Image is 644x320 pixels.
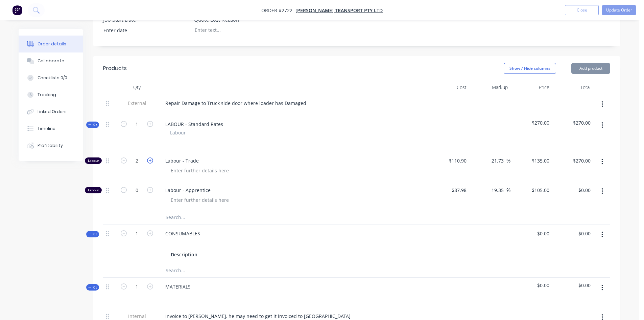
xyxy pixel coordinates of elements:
[165,157,425,164] span: Labour - Trade
[555,119,591,126] span: $270.00
[19,120,83,137] button: Timeline
[510,81,552,94] div: Price
[428,81,469,94] div: Cost
[565,5,599,15] button: Close
[160,229,206,238] div: CONSUMABLES
[19,69,83,86] button: Checklists 0/0
[86,284,99,291] button: Kit
[38,58,64,64] div: Collaborate
[38,41,66,47] div: Order details
[165,264,301,277] input: Search...
[504,63,556,74] button: Show / Hide columns
[506,157,510,165] span: %
[99,25,183,36] input: Enter date
[571,63,610,74] button: Add product
[165,187,425,194] span: Labour - Apprentice
[160,119,229,129] div: LABOUR - Standard Rates
[506,186,510,194] span: %
[602,5,636,15] button: Update Order
[19,137,83,154] button: Profitability
[38,92,56,98] div: Tracking
[85,157,102,164] div: Labour
[552,81,594,94] div: Total
[86,231,99,237] button: Kit
[170,129,186,136] span: Labour
[469,81,511,94] div: Markup
[38,143,63,149] div: Profitability
[85,187,102,193] div: Labour
[88,232,97,237] span: Kit
[19,86,83,103] button: Tracking
[261,7,295,14] span: Order #2722 -
[168,250,200,259] div: Description
[513,282,549,289] span: $0.00
[38,126,55,132] div: Timeline
[19,36,83,52] button: Order details
[117,81,157,94] div: Qty
[119,100,154,107] span: External
[160,282,196,292] div: MATERIALS
[86,122,99,128] button: Kit
[513,119,549,126] span: $270.00
[19,52,83,69] button: Collaborate
[160,98,312,108] div: Repair Damage to Truck side door where loader has Damaged
[295,7,383,14] a: [PERSON_NAME] Transport Pty Ltd
[12,5,22,15] img: Factory
[38,75,67,81] div: Checklists 0/0
[19,103,83,120] button: Linked Orders
[38,109,67,115] div: Linked Orders
[119,313,154,320] span: Internal
[88,285,97,290] span: Kit
[88,122,97,127] span: Kit
[103,64,127,72] div: Products
[555,282,591,289] span: $0.00
[165,211,301,224] input: Search...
